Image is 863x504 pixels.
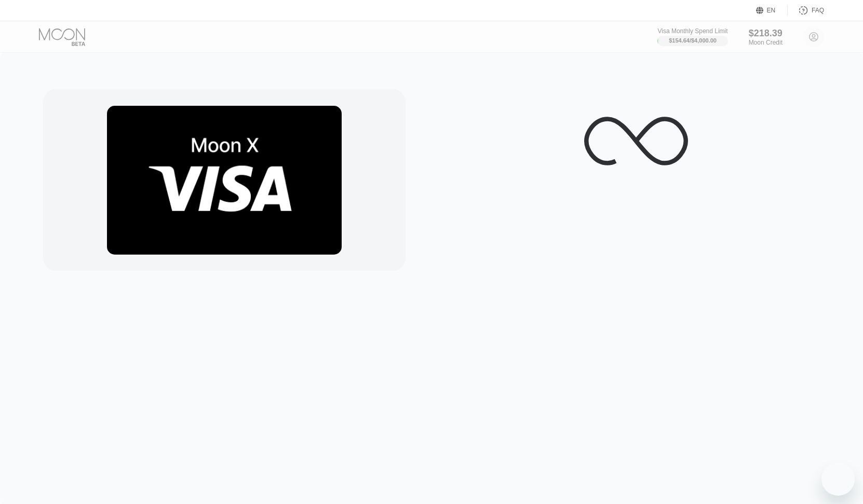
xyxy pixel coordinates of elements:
div: EN [767,7,776,14]
div: FAQ [788,5,824,16]
div: FAQ [812,7,824,14]
iframe: Button to launch messaging window [821,463,855,496]
div: Visa Monthly Spend Limit$154.64/$4,000.00 [657,27,727,46]
div: Visa Monthly Spend Limit [657,27,727,35]
div: $154.64 / $4,000.00 [669,37,717,44]
div: EN [756,5,788,16]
